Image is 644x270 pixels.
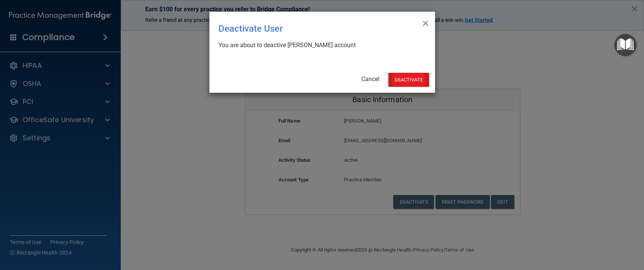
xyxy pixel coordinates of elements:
[218,41,420,49] div: You are about to deactive [PERSON_NAME] account
[388,73,429,87] button: Deactivate
[614,34,636,56] button: Open Resource Center
[361,75,379,83] a: Cancel
[218,18,395,40] div: Deactivate User
[422,15,429,30] span: ×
